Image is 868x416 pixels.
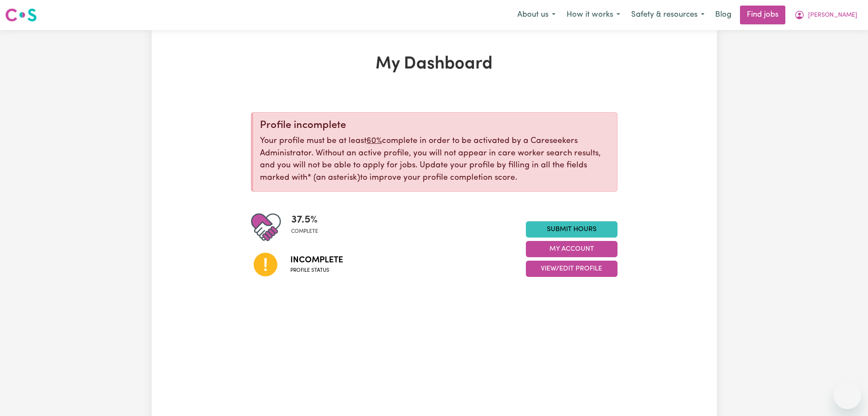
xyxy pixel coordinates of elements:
[526,221,617,238] a: Submit Hours
[526,261,617,277] button: View/Edit Profile
[291,212,318,228] span: 37.5 %
[547,384,602,397] a: Complete Now
[291,228,318,235] span: complete
[5,7,37,23] img: Careseekers logo
[834,382,861,409] iframe: Button to launch messaging window
[260,135,610,184] p: Your profile must be at least complete in order to be activated by a Careseekers Administrator. W...
[5,5,37,25] a: Careseekers logo
[808,11,857,20] span: [PERSON_NAME]
[251,402,310,409] span: Work Experience
[547,317,602,330] a: Complete Now
[251,369,331,376] span: Experience & Expertise
[251,336,317,342] span: Profile Description
[526,241,617,257] button: My Account
[547,334,602,347] a: Complete Now
[251,319,304,326] span: Profile Picture
[290,254,343,267] span: Incomplete
[367,137,382,145] u: 60%
[251,296,617,309] p: To activate your profile, complete these items:
[251,54,617,74] h1: My Dashboard
[740,6,785,24] a: Find jobs
[547,367,602,380] a: Complete Now
[260,119,610,132] div: Profile incomplete
[710,6,737,24] a: Blog
[307,174,360,182] span: an asterisk
[291,212,325,242] div: Profile completeness: 37.5%
[512,6,561,24] button: About us
[251,352,315,359] span: Police Check Date
[290,267,343,274] span: Profile status
[251,386,314,392] span: Supports Offered
[547,401,602,414] a: Complete Now
[561,6,626,24] button: How it works
[547,351,602,364] a: Complete Now
[789,6,863,24] button: My Account
[626,6,710,24] button: Safety & resources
